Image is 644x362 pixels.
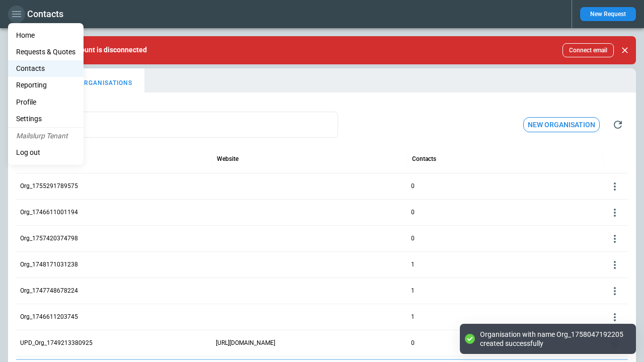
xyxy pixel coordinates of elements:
[480,330,626,348] div: Organisation with name Org_1758047192205 created successfully
[8,60,84,77] a: Contacts
[8,144,84,161] li: Log out
[8,94,84,111] a: Profile
[8,44,84,60] a: Requests & Quotes
[8,111,84,127] a: Settings
[8,27,84,44] a: Home
[8,77,84,94] a: Reporting
[8,128,84,144] li: Mailslurp Tenant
